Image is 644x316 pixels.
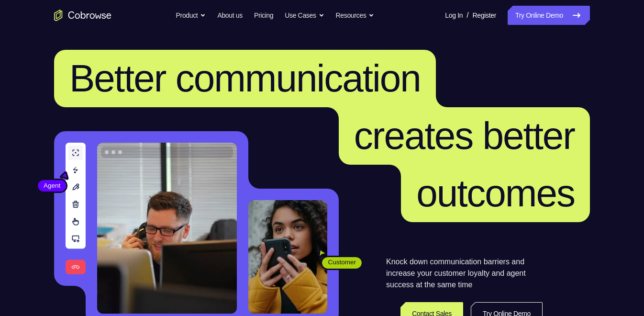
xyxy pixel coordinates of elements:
span: outcomes [416,172,575,214]
button: Resources [336,6,375,25]
p: Knock down communication barriers and increase your customer loyalty and agent success at the sam... [386,256,543,291]
img: A customer support agent talking on the phone [97,143,237,314]
button: Use Cases [285,6,324,25]
a: Go to the home page [54,10,111,21]
a: About us [217,6,242,25]
span: / [466,10,468,21]
a: Try Online Demo [508,6,590,25]
a: Log In [445,6,463,25]
span: Better communication [69,57,421,100]
a: Pricing [254,6,273,25]
a: Register [473,6,496,25]
span: creates better [354,114,575,157]
button: Product [176,6,206,25]
img: A customer holding their phone [248,200,327,314]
